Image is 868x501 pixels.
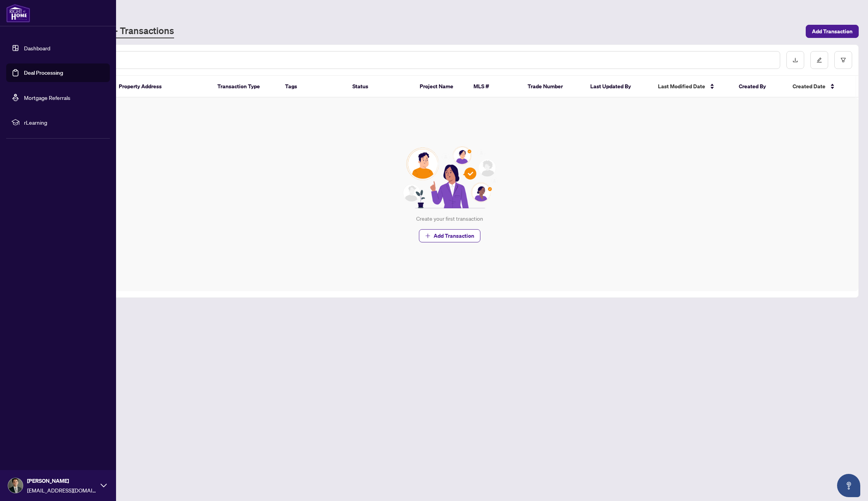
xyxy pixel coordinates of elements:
[584,76,651,98] th: Last Updated By
[786,51,804,69] button: download
[841,57,846,63] span: filter
[416,214,483,223] div: Create your first transaction
[812,25,853,38] span: Add Transaction
[733,76,786,98] th: Created By
[6,4,30,22] img: logo
[658,82,705,91] span: Last Modified Date
[834,51,852,69] button: filter
[24,94,70,101] a: Mortgage Referrals
[400,146,499,208] img: Null State Icon
[467,76,521,98] th: MLS #
[817,57,822,63] span: edit
[346,76,413,98] th: Status
[27,486,97,494] span: [EMAIL_ADDRESS][DOMAIN_NAME]
[434,230,474,242] span: Add Transaction
[24,118,104,127] span: rLearning
[652,76,733,98] th: Last Modified Date
[211,76,279,98] th: Transaction Type
[786,76,849,98] th: Created Date
[24,69,63,76] a: Deal Processing
[113,76,212,98] th: Property Address
[279,76,346,98] th: Tags
[837,474,860,497] button: Open asap
[27,477,97,485] span: [PERSON_NAME]
[8,478,23,493] img: Profile Icon
[806,25,859,38] button: Add Transaction
[419,229,480,242] button: Add Transaction
[413,76,467,98] th: Project Name
[24,45,50,51] a: Dashboard
[810,51,828,69] button: edit
[521,76,584,98] th: Trade Number
[793,82,825,91] span: Created Date
[793,57,798,63] span: download
[425,233,431,238] span: plus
